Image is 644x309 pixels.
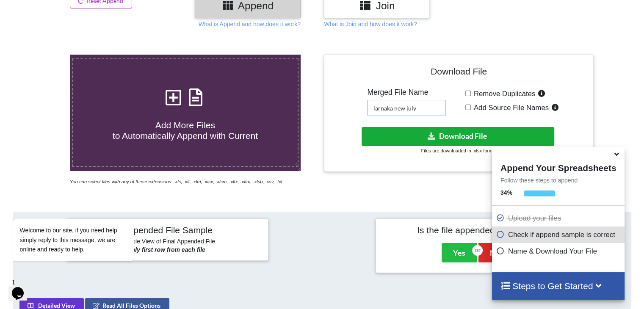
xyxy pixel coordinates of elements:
[496,229,622,240] p: Check if append sample is correct
[8,275,36,301] iframe: chat widget
[478,243,511,262] button: No
[382,225,571,235] h4: Is the file appended correctly?
[367,88,446,97] h5: Merged File Name
[199,20,301,28] p: What is Append and how does it work?
[500,189,512,196] b: 34 %
[330,61,587,85] h4: Download File
[324,20,417,28] p: What is Join and how does it work?
[492,160,625,173] h4: Append Your Spreadsheets
[471,104,549,112] span: Add Source File Names
[367,100,446,116] input: Enter File Name
[362,127,554,146] button: Download File
[500,281,616,291] h4: Steps to Get Started
[73,238,262,246] h6: Sample View of Final Appended File
[8,142,161,271] iframe: chat widget
[421,148,496,153] small: Files are downloaded in .xlsx format
[113,120,258,141] span: Add More Files to Automatically Append with Current
[492,176,625,185] p: Follow these steps to append
[102,246,205,253] b: Showing only first row from each file
[496,213,622,223] p: Upload your files
[471,90,536,98] span: Remove Duplicates
[70,179,282,184] i: You can select files with any of these extensions: .xls, .xlt, .xlm, .xlsx, .xlsm, .xltx, .xltm, ...
[442,243,477,262] button: Yes
[73,225,262,237] h4: Appended File Sample
[496,246,622,257] p: Name & Download Your File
